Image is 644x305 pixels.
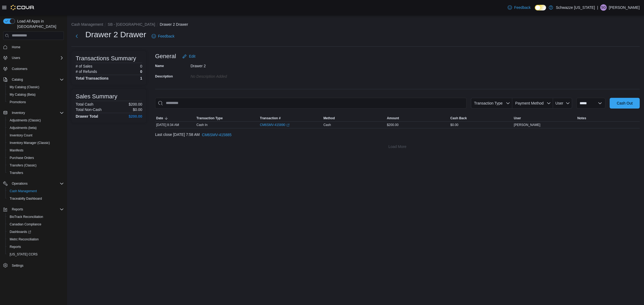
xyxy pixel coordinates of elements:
[76,69,97,74] h6: # of Refunds
[189,54,195,59] span: Edit
[1,54,66,62] button: Users
[10,245,21,249] span: Reports
[8,229,64,235] span: Dashboards
[8,84,42,90] a: My Catalog (Classic)
[10,65,64,72] span: Customers
[133,107,142,112] p: $0.00
[12,181,28,186] span: Operations
[8,244,64,250] span: Reports
[556,4,595,11] p: Schwazze [US_STATE]
[140,64,142,68] p: 0
[515,101,544,105] span: Payment Method
[512,98,553,109] button: Payment Method
[10,85,39,89] span: My Catalog (Classic)
[155,53,176,59] h3: General
[514,123,540,127] span: [PERSON_NAME]
[323,123,331,127] span: Cash
[140,69,142,74] p: 0
[10,148,23,152] span: Manifests
[1,180,66,187] button: Operations
[286,124,290,127] svg: External link
[5,187,66,195] button: Cash Management
[149,31,177,42] a: Feedback
[8,140,52,146] a: Inventory Manager (Classic)
[8,117,64,124] span: Adjustments (Classic)
[535,5,546,10] input: Dark Mode
[12,45,20,49] span: Home
[514,5,530,10] span: Feedback
[11,5,35,10] img: Cova
[76,64,92,68] h6: # of Sales
[8,236,41,243] a: Metrc Reconciliation
[5,221,66,228] button: Canadian Compliance
[129,102,142,106] p: $200.00
[10,196,42,201] span: Traceabilty Dashboard
[8,91,64,98] span: My Catalog (Beta)
[10,76,25,83] button: Catalog
[322,115,386,121] button: Method
[601,4,606,11] span: SG
[191,72,262,79] div: No Description added
[8,170,64,176] span: Transfers
[5,243,66,251] button: Reports
[158,34,174,39] span: Feedback
[8,84,64,90] span: My Catalog (Classic)
[323,116,335,120] span: Method
[76,102,93,106] h6: Total Cash
[10,44,64,50] span: Home
[617,101,632,106] span: Cash Out
[200,129,234,140] button: CM6SMV-415885
[8,251,64,258] span: Washington CCRS
[10,133,32,137] span: Inventory Count
[597,4,598,11] p: |
[389,144,407,149] span: Load More
[10,110,64,116] span: Inventory
[10,66,30,72] a: Customers
[387,116,399,120] span: Amount
[10,100,26,104] span: Promotions
[10,110,27,116] button: Inventory
[10,171,23,175] span: Transfers
[8,140,64,146] span: Inventory Manager (Classic)
[85,29,146,40] h1: Drawer 2 Drawer
[10,76,64,83] span: Catalog
[140,76,142,80] h4: 1
[10,222,41,226] span: Canadian Compliance
[506,2,533,13] a: Feedback
[12,263,23,268] span: Settings
[10,206,64,213] span: Reports
[5,117,66,124] button: Adjustments (Classic)
[12,56,20,60] span: Users
[76,107,102,112] h6: Total Non-Cash
[195,115,259,121] button: Transaction Type
[5,195,66,202] button: Traceabilty Dashboard
[259,115,323,121] button: Transaction #
[5,124,66,132] button: Adjustments (beta)
[513,115,576,121] button: User
[10,262,64,269] span: Settings
[474,101,503,105] span: Transaction Type
[8,99,28,105] a: Promotions
[577,116,586,120] span: Notes
[8,195,64,202] span: Traceabilty Dashboard
[10,252,38,256] span: [US_STATE] CCRS
[8,162,64,169] span: Transfers (Classic)
[609,4,640,11] p: [PERSON_NAME]
[76,76,109,80] h4: Total Transactions
[5,91,66,98] button: My Catalog (Beta)
[196,123,207,127] p: Cash In
[449,115,513,121] button: Cash Back
[76,55,136,62] h3: Transactions Summary
[1,76,66,83] button: Catalog
[8,170,25,176] a: Transfers
[155,141,640,152] button: Load More
[76,93,117,100] h3: Sales Summary
[8,214,64,220] span: BioTrack Reconciliation
[10,215,43,219] span: BioTrack Reconciliation
[155,122,195,128] div: [DATE] 8:34 AM
[1,65,66,73] button: Customers
[5,139,66,147] button: Inventory Manager (Classic)
[8,147,64,154] span: Manifests
[535,10,535,11] span: Dark Mode
[12,67,27,71] span: Customers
